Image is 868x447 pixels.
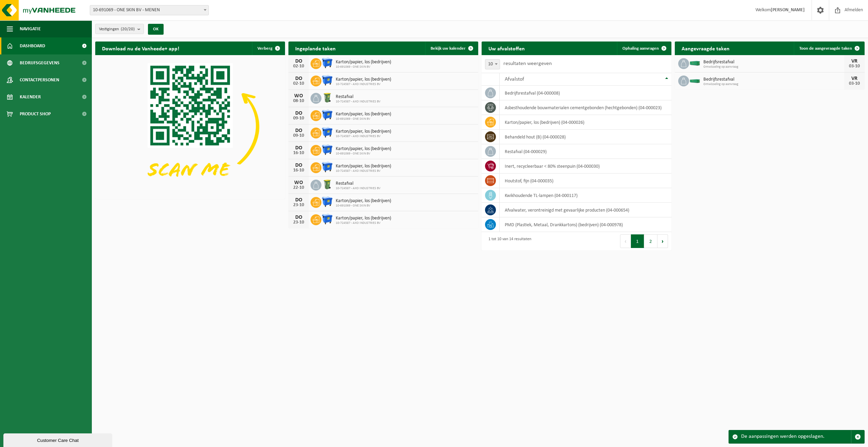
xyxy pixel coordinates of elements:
[336,169,391,173] span: 10-724587 - AXO INDUSTRIES BV
[292,180,305,185] div: WO
[20,105,51,122] span: Product Shop
[292,64,305,69] div: 02-10
[336,198,391,204] span: Karton/papier, los (bedrijven)
[336,65,391,69] span: 10-691069 - ONE SKIN BV
[431,46,466,51] span: Bekijk uw kalender
[500,144,671,159] td: restafval (04-000029)
[321,109,333,121] img: WB-1100-HPE-BE-01
[336,181,381,186] span: Restafval
[689,77,701,83] img: HK-XC-20-GN-00
[500,188,671,203] td: kwikhoudende TL-lampen (04-000117)
[292,128,305,133] div: DO
[292,111,305,116] div: DO
[500,217,671,232] td: PMD (Plastiek, Metaal, Drankkartons) (bedrijven) (04-000978)
[425,42,478,55] a: Bekijk uw kalender
[336,216,391,221] span: Karton/papier, los (bedrijven)
[292,215,305,220] div: DO
[336,152,391,156] span: 10-691069 - ONE SKIN BV
[148,24,164,35] button: OK
[321,213,333,225] img: WB-1100-HPE-BE-01
[703,65,844,69] span: Omwisseling op aanvraag
[336,82,391,86] span: 10-724587 - AXO INDUSTRIES BV
[336,204,391,208] span: 10-691069 - ONE SKIN BV
[771,7,805,13] strong: [PERSON_NAME]
[292,116,305,121] div: 09-10
[288,42,343,55] h2: Ingeplande taken
[336,221,391,225] span: 10-724587 - AXO INDUSTRIES BV
[292,163,305,168] div: DO
[622,46,659,51] span: Ophaling aanvragen
[292,145,305,151] div: DO
[848,59,861,64] div: VR
[321,161,333,173] img: WB-1100-HPE-BE-01
[848,64,861,69] div: 03-10
[292,151,305,155] div: 16-10
[505,77,524,82] span: Afvalstof
[336,186,381,191] span: 10-724587 - AXO INDUSTRIES BV
[95,42,186,55] h2: Download nu de Vanheede+ app!
[741,430,851,443] div: De aanpassingen werden opgeslagen.
[336,60,391,65] span: Karton/papier, los (bedrijven)
[20,71,59,88] span: Contactpersonen
[336,94,381,100] span: Restafval
[292,197,305,203] div: DO
[675,42,736,55] h2: Aangevraagde taken
[95,55,285,198] img: Download de VHEPlus App
[292,99,305,103] div: 08-10
[689,60,701,66] img: HK-XC-30-GN-00
[321,196,333,208] img: WB-1100-HPE-BE-01
[336,117,391,121] span: 10-691069 - ONE SKIN BV
[257,46,272,51] span: Verberg
[703,60,844,65] span: Bedrijfsrestafval
[482,42,532,55] h2: Uw afvalstoffen
[292,93,305,99] div: WO
[848,76,861,81] div: VR
[292,168,305,173] div: 16-10
[90,5,208,15] span: 10-691069 - ONE SKIN BV - MENEN
[292,203,305,208] div: 23-10
[336,112,391,117] span: Karton/papier, los (bedrijven)
[90,5,209,15] span: 10-691069 - ONE SKIN BV - MENEN
[500,115,671,130] td: karton/papier, los (bedrijven) (04-000026)
[321,127,333,138] img: WB-1100-HPE-BE-01
[99,24,135,34] span: Vestigingen
[292,133,305,138] div: 09-10
[20,37,45,54] span: Dashboard
[336,146,391,152] span: Karton/papier, los (bedrijven)
[20,54,60,71] span: Bedrijfsgegevens
[292,81,305,86] div: 02-10
[292,76,305,81] div: DO
[321,179,333,190] img: WB-0240-HPE-GN-50
[485,59,500,69] span: 10
[644,234,657,248] button: 2
[703,77,844,82] span: Bedrijfsrestafval
[617,42,671,55] a: Ophaling aanvragen
[336,164,391,169] span: Karton/papier, los (bedrijven)
[321,92,333,103] img: WB-0240-HPE-GN-50
[252,42,284,55] button: Verberg
[292,59,305,64] div: DO
[292,220,305,225] div: 23-10
[657,234,668,248] button: Next
[336,129,391,134] span: Karton/papier, los (bedrijven)
[500,159,671,173] td: inert, recycleerbaar < 80% steenpuin (04-000030)
[321,144,333,155] img: WB-1100-HPE-BE-01
[500,86,671,100] td: bedrijfsrestafval (04-000008)
[20,20,41,37] span: Navigatie
[336,100,381,104] span: 10-724587 - AXO INDUSTRIES BV
[3,432,114,447] iframe: chat widget
[321,57,333,69] img: WB-1100-HPE-BE-01
[121,27,135,31] count: (20/20)
[292,185,305,190] div: 22-10
[631,234,644,248] button: 1
[848,81,861,86] div: 03-10
[485,234,531,249] div: 1 tot 10 van 14 resultaten
[336,134,391,138] span: 10-724587 - AXO INDUSTRIES BV
[321,74,333,86] img: WB-1100-HPE-BE-01
[794,42,864,55] a: Toon de aangevraagde taken
[620,234,631,248] button: Previous
[500,203,671,217] td: afvalwater, verontreinigd met gevaarlijke producten (04-000654)
[703,82,844,86] span: Omwisseling op aanvraag
[799,46,852,51] span: Toon de aangevraagde taken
